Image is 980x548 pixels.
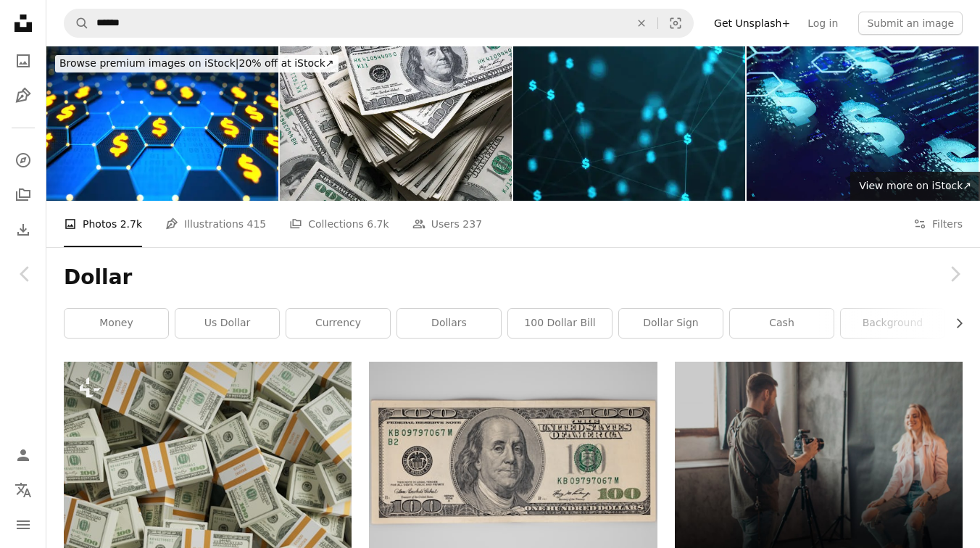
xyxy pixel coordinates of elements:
button: Submit an image [858,12,963,35]
a: money [65,309,168,338]
a: dollars [397,309,501,338]
a: cash [730,309,834,338]
a: Log in [799,12,847,35]
a: Collections [9,180,38,209]
a: dollar sign [619,309,723,338]
img: Dollar Sign Hologram on Futuristic Background [747,46,979,201]
a: a pile of twenty dollar bills sitting on top of each other [64,528,352,541]
a: Explore [9,146,38,175]
a: us dollar [175,309,279,338]
button: Language [9,476,38,505]
a: background [841,309,944,338]
div: 20% off at iStock ↗ [55,55,339,72]
img: Dollars connecting in plexus [513,46,745,201]
a: 100 dollar bill [508,309,612,338]
button: Visual search [658,9,693,37]
span: 6.7k [367,216,389,232]
a: Log in / Sign up [9,441,38,470]
a: Browse premium images on iStock|20% off at iStock↗ [46,46,347,81]
img: Futuristic digital technological background with hexagonal elements, yellow glowing dollar signs ... [46,46,278,201]
button: Filters [913,201,963,247]
button: Search Unsplash [65,9,89,37]
a: Get Unsplash+ [705,12,799,35]
button: Menu [9,510,38,539]
a: currency [286,309,390,338]
img: stack of one hundred dollars notes [280,46,512,201]
a: Next [929,204,980,344]
a: Photos [9,46,38,75]
form: Find visuals sitewide [64,9,694,38]
h1: Dollar [64,265,963,291]
a: Illustrations [9,81,38,110]
a: Users 237 [412,201,482,247]
a: Illustrations 415 [165,201,266,247]
span: 237 [462,216,482,232]
a: a one hundred dollar bill with a picture of a man's face on it [369,451,657,464]
span: 415 [247,216,267,232]
a: Collections 6.7k [289,201,389,247]
span: View more on iStock ↗ [859,180,971,191]
a: View more on iStock↗ [850,172,980,201]
button: Clear [626,9,657,37]
span: Browse premium images on iStock | [59,57,238,69]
